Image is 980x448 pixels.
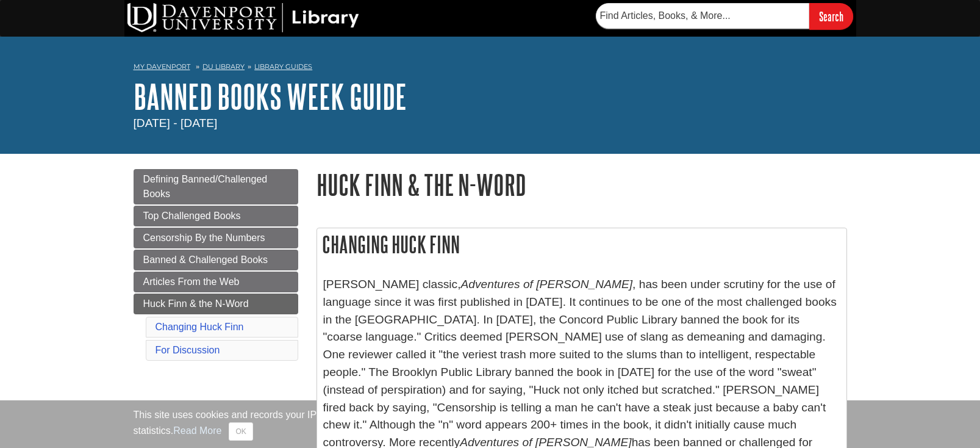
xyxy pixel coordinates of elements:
[134,272,298,292] a: Articles From the Web
[202,62,245,71] a: DU Library
[143,174,268,199] span: Defining Banned/Challenged Books
[134,62,190,72] a: My Davenport
[134,117,218,129] span: [DATE] - [DATE]
[127,3,359,32] img: DU Library
[596,3,809,29] input: Find Articles, Books, & More...
[156,345,220,355] a: For Discussion
[143,233,265,243] span: Censorship By the Numbers
[134,59,847,78] nav: breadcrumb
[317,169,847,200] h1: Huck Finn & the N-Word
[134,169,298,363] div: Guide Page Menu
[254,62,312,71] a: Library Guides
[143,255,268,265] span: Banned & Challenged Books
[143,298,249,309] span: Huck Finn & the N-Word
[134,250,298,270] a: Banned & Challenged Books
[134,78,407,115] a: Banned Books Week Guide
[134,228,298,248] a: Censorship By the Numbers
[317,228,846,261] h2: Changing Huck Finn
[809,3,853,29] input: Search
[143,276,240,287] span: Articles From the Web
[596,3,853,29] form: Searches DU Library's articles, books, and more
[229,422,252,441] button: Close
[134,206,298,226] a: Top Challenged Books
[134,408,847,441] div: This site uses cookies and records your IP address for usage statistics. Additionally, we use Goo...
[173,425,221,436] a: Read More
[156,322,244,332] a: Changing Huck Finn
[134,294,298,314] a: Huck Finn & the N-Word
[134,169,298,204] a: Defining Banned/Challenged Books
[461,278,633,291] em: Adventures of [PERSON_NAME]
[143,211,241,221] span: Top Challenged Books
